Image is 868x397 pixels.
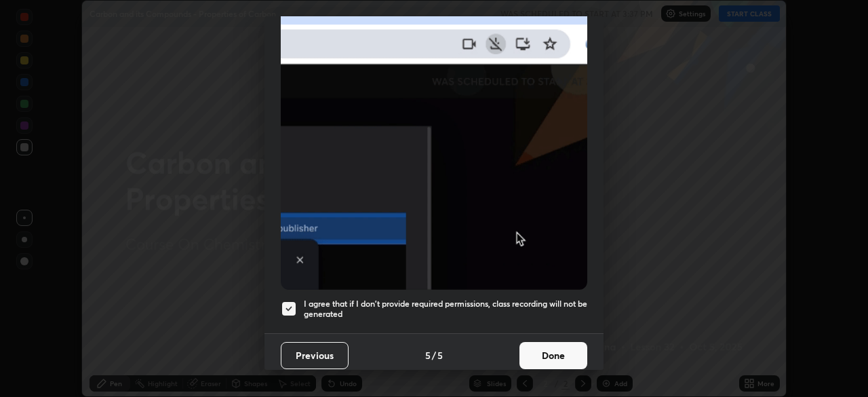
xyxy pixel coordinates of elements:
[281,342,349,369] button: Previous
[304,299,587,320] h5: I agree that if I don't provide required permissions, class recording will not be generated
[519,342,587,369] button: Done
[437,348,443,362] h4: 5
[425,348,431,362] h4: 5
[432,348,436,362] h4: /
